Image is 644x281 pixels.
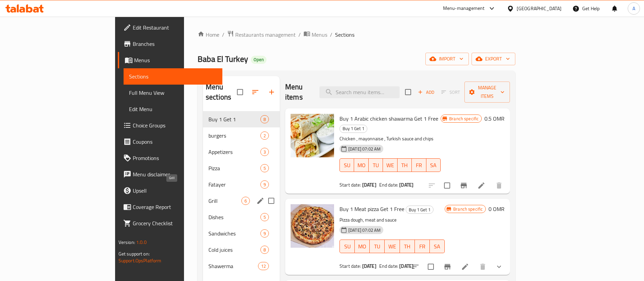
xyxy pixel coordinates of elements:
span: Select section first [437,87,464,98]
span: Branch specific [450,206,485,212]
span: Open [251,57,266,63]
span: Menus [312,31,327,39]
button: MO [355,240,370,253]
a: Restaurants management [227,30,296,39]
a: Coverage Report [118,199,223,215]
span: End date: [379,262,398,270]
button: delete [491,177,507,194]
div: Appetizers3 [203,144,280,160]
span: Buy 1 Meat pizza Get 1 Free [339,204,404,214]
div: items [260,131,269,140]
span: Shawerma [208,262,258,270]
a: Menus [118,52,223,68]
button: export [472,53,515,65]
a: Edit Restaurant [118,19,223,36]
span: FR [418,242,427,251]
span: 6 [242,198,250,204]
div: Grill6edit [203,193,280,209]
div: items [260,148,269,156]
span: Choice Groups [133,121,217,129]
span: FR [415,160,423,170]
a: Upsell [118,182,223,199]
span: TU [371,160,380,170]
button: TU [370,240,385,253]
svg: Show Choices [495,263,503,271]
span: MO [357,242,367,251]
span: Cold juices [208,246,260,254]
span: Sections [129,72,217,81]
span: [DATE] 07:02 AM [346,227,383,233]
span: Upsell [133,187,217,195]
span: Full Menu View [129,89,217,97]
button: Manage items [464,82,510,103]
div: items [260,164,269,172]
span: SA [433,242,442,251]
input: search [319,86,400,98]
a: Branches [118,36,223,52]
h6: 0 OMR [489,204,504,214]
a: Full Menu View [124,85,223,101]
span: Sections [335,31,354,39]
div: Buy 1 Get 1 [208,115,260,123]
span: 5 [261,214,269,221]
a: Menu disclaimer [118,166,223,182]
button: sort-choices [407,259,424,275]
span: Start date: [339,262,361,270]
span: 12 [258,263,269,269]
span: WE [386,160,394,170]
button: Add [415,87,437,98]
span: 8 [261,116,269,123]
div: items [260,213,269,221]
div: Fatayer [208,180,260,189]
div: Buy 1 Get 1 [406,206,434,214]
button: Branch-specific-item [456,177,472,194]
span: Start date: [339,180,361,189]
button: TH [400,240,415,253]
span: Dishes [208,213,260,221]
div: items [260,246,269,254]
button: edit [255,196,265,206]
img: Buy 1 Arabic chicken shawarma Get 1 Free [291,114,334,157]
span: SU [343,242,352,251]
button: FR [415,240,430,253]
li: / [222,31,224,39]
span: SA [429,160,438,170]
h6: 0.5 OMR [484,114,504,123]
nav: breadcrumb [198,30,515,39]
button: MO [354,158,368,172]
span: Pizza [208,164,260,172]
span: Branch specific [446,116,481,122]
span: Coupons [133,138,217,146]
span: 1.0.0 [136,238,147,247]
span: Appetizers [208,148,260,156]
div: Cold juices8 [203,242,280,258]
button: SA [426,158,441,172]
span: End date: [379,180,398,189]
b: [DATE] [362,262,376,270]
div: Sandwiches9 [203,225,280,242]
span: 3 [261,149,269,155]
button: show more [491,259,507,275]
span: Grill [208,197,241,205]
button: FR [412,158,426,172]
span: Edit Restaurant [133,23,217,32]
a: Menus [303,30,327,39]
p: Chicken , mayonnaise , Turkish sauce and chips [339,135,441,143]
span: Promotions [133,154,217,162]
span: Select to update [424,260,438,274]
span: Edit Menu [129,105,217,113]
span: SU [343,160,351,170]
a: Choice Groups [118,117,223,134]
span: Restaurants management [235,31,296,39]
b: [DATE] [399,180,413,189]
span: Version: [118,238,135,247]
div: Sandwiches [208,229,260,238]
div: Pizza5 [203,160,280,176]
span: 2 [261,133,269,139]
button: TU [369,158,383,172]
button: Branch-specific-item [439,259,456,275]
button: WE [385,240,400,253]
li: / [330,31,332,39]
